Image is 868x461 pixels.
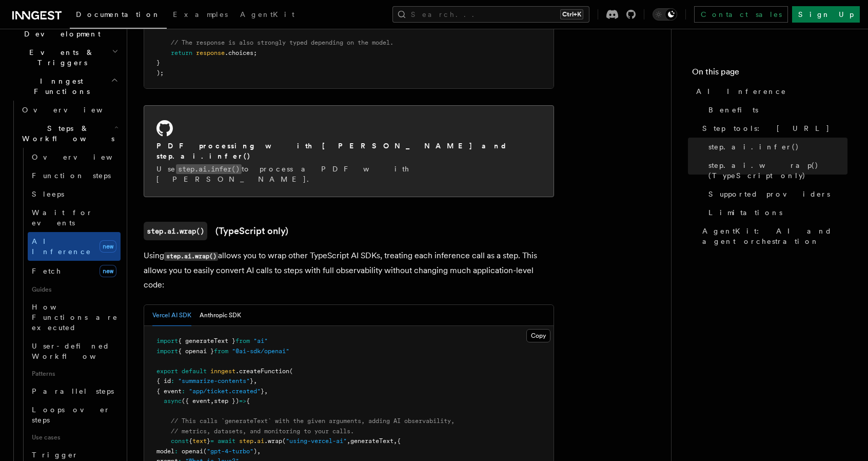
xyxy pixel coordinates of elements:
a: Documentation [70,3,167,29]
span: Sleeps [32,190,64,198]
span: Steps & Workflows [18,123,114,144]
span: Patterns [28,366,121,382]
span: Step tools: [URL] [702,123,830,133]
span: "gpt-4-turbo" [207,448,253,455]
a: Step tools: [URL] [698,119,847,138]
a: Supported providers [704,185,847,203]
a: Overview [28,148,121,166]
span: : [171,377,174,385]
span: step.ai.wrap() (TypeScript only) [708,160,847,181]
code: step.ai.infer() [176,164,242,174]
span: ( [203,448,207,455]
span: AI Inference [696,86,786,97]
span: } [156,59,160,66]
span: new [100,240,116,253]
h4: On this page [692,66,847,82]
span: AI Inference [32,237,91,256]
span: { [246,397,250,405]
span: .choices; [225,49,257,56]
span: "app/ticket.created" [189,388,261,395]
span: model [156,448,174,455]
a: Function steps [28,166,121,185]
span: Inngest Functions [8,76,111,97]
span: new [100,265,116,277]
span: text [192,437,207,445]
button: Toggle dark mode [653,8,677,21]
span: Limitations [708,207,782,218]
a: AgentKit [234,3,301,28]
span: "summarize-contents" [178,377,250,385]
a: Sleeps [28,185,121,203]
a: Benefits [704,101,847,119]
span: import [156,337,178,344]
span: { event [156,388,182,395]
a: Loops over steps [28,400,121,429]
a: Overview [18,101,121,119]
span: Loops over steps [32,406,110,424]
span: "@ai-sdk/openai" [232,348,289,355]
span: = [210,437,214,445]
span: : [182,388,185,395]
span: { openai } [178,348,214,355]
span: ); [156,69,164,76]
a: AI Inferencenew [28,232,121,261]
a: Wait for events [28,203,121,232]
span: from [235,337,250,344]
a: PDF processing with [PERSON_NAME] and step.ai.infer()Usestep.ai.infer()to process a PDF with [PER... [144,105,554,197]
span: export [156,368,178,375]
span: .wrap [264,437,282,445]
button: Events & Triggers [8,43,121,72]
span: { [189,437,192,445]
span: , [347,437,350,445]
button: Steps & Workflows [18,119,121,148]
button: Vercel AI SDK [152,305,191,326]
span: "using-vercel-ai" [286,437,347,445]
span: } [261,388,264,395]
button: Anthropic SDK [200,305,241,326]
button: Search...Ctrl+K [392,6,589,23]
span: Guides [28,281,121,298]
span: . [253,437,257,445]
span: Fetch [32,267,62,275]
span: { id [156,377,171,385]
a: Fetchnew [28,261,121,281]
span: Examples [173,10,228,18]
span: Parallel steps [32,387,114,395]
span: .createFunction [235,368,289,375]
span: from [214,348,228,355]
span: generateText [350,437,393,445]
span: inngest [210,368,235,375]
span: await [218,437,235,445]
kbd: Ctrl+K [560,9,583,20]
span: => [239,397,246,405]
span: "ai" [253,337,268,344]
span: return [171,49,192,56]
span: ( [289,368,293,375]
p: Using allows you to wrap other TypeScript AI SDKs, treating each inference call as a step. This a... [144,248,554,292]
a: AgentKit: AI and agent orchestration [698,222,847,251]
span: ( [282,437,286,445]
span: { [397,437,401,445]
a: Examples [167,3,234,28]
span: , [257,448,261,455]
a: How Functions are executed [28,298,121,337]
code: step.ai.wrap() [164,252,218,261]
span: Overview [22,106,128,114]
span: : [174,448,178,455]
span: Local Development [8,18,112,39]
span: } [207,437,210,445]
span: } [250,377,253,385]
a: Parallel steps [28,382,121,400]
span: async [164,397,182,405]
a: Contact sales [694,6,788,23]
code: step.ai.wrap() [144,222,207,240]
h2: PDF processing with [PERSON_NAME] and step.ai.infer() [156,141,541,161]
button: Local Development [8,14,121,43]
span: AgentKit: AI and agent orchestration [702,226,847,246]
span: default [182,368,207,375]
span: , [393,437,397,445]
span: AgentKit [240,10,294,18]
a: step.ai.wrap() (TypeScript only) [704,156,847,185]
span: const [171,437,189,445]
span: // metrics, datasets, and monitoring to your calls. [171,428,354,435]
